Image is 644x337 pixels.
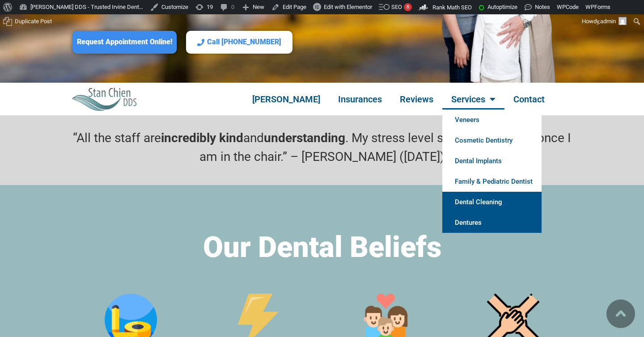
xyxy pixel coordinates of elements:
a: Request Appointment Online! [72,31,177,54]
a: Contact [504,89,554,110]
a: Cosmetic Dentistry [442,130,542,151]
strong: understanding [264,131,345,145]
span: Rank Math SEO [432,4,472,11]
span: admin [600,18,616,25]
a: Call [PHONE_NUMBER] [186,31,292,54]
a: Family & Pediatric Dentist [442,171,542,192]
h2: Our Dental Beliefs [67,230,577,265]
a: Insurances [329,89,391,110]
span: Duplicate Post [15,14,52,29]
a: Dental Cleaning [442,192,542,212]
p: “All the staff are and . My stress level starts to go down once I am in the chair.” – [PERSON_NAM... [67,129,577,166]
span: Call [PHONE_NUMBER] [207,38,281,47]
a: Howdy, [579,14,630,29]
a: Reviews [391,89,442,110]
img: Stan Chien DDS Best Irvine Dentist Logo [72,87,138,111]
a: [PERSON_NAME] [243,89,329,110]
span: Request Appointment Online! [77,38,172,47]
a: Services [442,89,504,110]
strong: incredibly kind [161,131,243,145]
nav: Menu [225,89,572,110]
span: Edit with Elementor [324,4,372,10]
a: Dental Implants [442,151,542,171]
a: Veneers [442,110,542,130]
div: 8 [404,3,412,11]
a: Dentures [442,212,542,233]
